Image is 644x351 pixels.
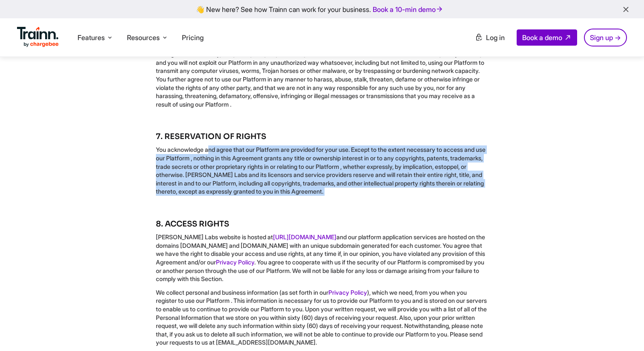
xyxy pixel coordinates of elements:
[328,289,367,296] a: Privacy Policy
[17,27,59,47] img: Trainn Logo
[127,33,160,42] span: Resources
[156,233,488,283] p: [PERSON_NAME] Labs website is hosted at and our platform application services are hosted on the d...
[156,50,488,108] p: You agree not to modify, rent, lease, loan, sell, distribute, or create derivative works based on...
[273,233,336,241] a: [URL][DOMAIN_NAME]
[371,3,445,15] a: Book a 10-min demo
[5,5,639,13] div: 👋 New here? See how Trainn can work for your business.
[78,33,105,42] span: Features
[584,29,627,46] a: Sign up →
[216,258,254,266] a: Privacy Policy
[517,29,577,46] a: Book a demo
[522,33,562,42] span: Book a demo
[156,219,488,229] h5: 8. ACCESS RIGHTS
[486,33,505,42] span: Log in
[182,33,204,42] a: Pricing
[470,30,510,45] a: Log in
[601,310,644,351] iframe: Chat Widget
[156,145,488,196] p: You acknowledge and agree that our Platform are provided for your use. Except to the extent neces...
[156,288,488,347] p: We collect personal and business information (as set forth in our ), which we need, from you when...
[156,131,488,142] h5: 7. RESERVATION OF RIGHTS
